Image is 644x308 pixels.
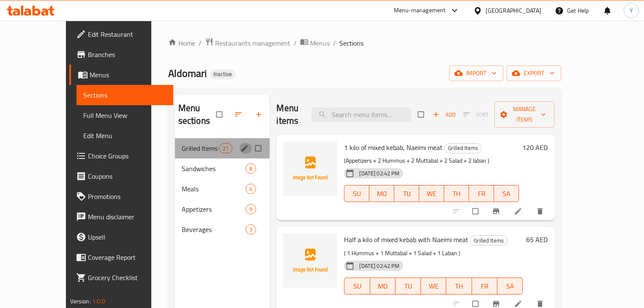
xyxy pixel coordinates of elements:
span: Edit Menu [83,131,167,141]
div: items [246,164,256,174]
span: Restaurants management [215,38,290,48]
div: Sandwiches8 [175,158,270,179]
span: Appetizers [182,204,246,214]
button: Add section [249,105,270,124]
a: Home [168,38,195,48]
span: Menus [310,38,330,48]
span: MO [373,188,391,200]
div: items [246,224,256,234]
button: TU [394,185,419,202]
a: Menu disclaimer [69,207,174,227]
span: Meals [182,184,246,194]
span: TU [399,280,418,292]
span: WE [423,188,441,200]
p: ( 1 Hummus + 1 Muttabal + 1 Salad + 1 Laban ) [344,248,523,259]
div: Appetizers9 [175,199,270,219]
a: Coupons [69,166,174,186]
span: Select section [413,106,431,123]
span: Coupons [88,171,167,181]
h6: 65 AED [526,234,548,245]
span: import [456,68,497,79]
button: export [507,65,561,81]
span: WE [424,280,443,292]
span: SU [348,280,366,292]
span: Sections [83,90,167,100]
span: Coverage Report [88,252,167,262]
div: items [246,204,256,214]
a: Menus [69,65,174,85]
button: TH [444,185,469,202]
button: Manage items [494,101,554,128]
span: Add [433,110,456,120]
span: Promotions [88,191,167,202]
div: Beverages3 [175,219,270,240]
img: Half a kilo of mixed kebab with Naeimi meat [283,234,337,288]
span: Y [630,6,633,15]
img: 1 kilo of mixed kebab, Naeimi meat [283,142,337,196]
span: 9 [246,205,256,213]
span: FR [472,188,491,200]
a: Edit menu item [514,207,524,215]
div: Grilled Items [182,143,219,153]
button: WE [421,278,446,294]
span: [DATE] 02:42 PM [356,262,403,270]
span: Aldomari [168,64,207,83]
a: Choice Groups [69,146,174,166]
button: SU [344,185,369,202]
h2: Menu sections [178,102,217,127]
span: TU [398,188,416,200]
p: (Appetizers + 2 Hummus + 2 Muttabal + 2 Salad + 2 laban ) [344,155,519,166]
button: TU [396,278,421,294]
nav: breadcrumb [168,38,562,49]
a: Restaurants management [205,38,290,49]
a: Grocery Checklist [69,267,174,288]
a: Edit menu item [514,300,524,308]
a: Upsell [69,227,174,247]
span: Add item [431,108,458,121]
span: MO [374,280,392,292]
span: 4 [246,185,256,193]
span: TH [448,188,466,200]
button: SU [344,278,370,294]
span: Menus [90,70,167,80]
span: Beverages [182,224,246,234]
span: Grilled Items [470,236,507,245]
button: FR [469,185,494,202]
div: items [219,143,232,153]
span: export [513,68,554,79]
div: items [246,184,256,194]
span: [DATE] 02:42 PM [356,169,403,177]
span: Upsell [88,232,167,242]
button: import [449,65,503,81]
span: Full Menu View [83,110,167,120]
li: / [333,38,336,48]
button: delete [531,202,551,221]
button: SA [494,185,519,202]
h6: 120 AED [522,142,548,153]
a: Menus [300,38,330,49]
div: Grilled Items [444,143,482,153]
span: 8 [246,165,256,173]
nav: Menu sections [175,135,270,243]
span: SA [501,280,519,292]
span: Grocery Checklist [88,273,167,283]
span: FR [475,280,494,292]
span: SU [348,188,366,200]
button: TH [446,278,472,294]
div: Grilled Items21edit [175,138,270,158]
span: Manage items [501,104,548,125]
button: edit [239,143,252,154]
span: Inactive [210,71,235,78]
span: TH [450,280,468,292]
span: Version: [70,296,91,307]
span: Sandwiches [182,164,246,174]
li: / [294,38,297,48]
a: Edit Restaurant [69,24,174,44]
span: 3 [246,226,256,234]
span: Menu disclaimer [88,212,167,222]
div: Grilled Items [470,235,508,245]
